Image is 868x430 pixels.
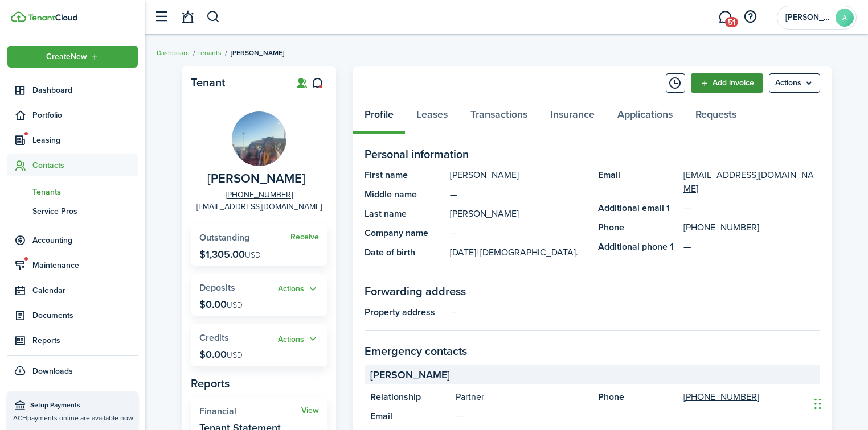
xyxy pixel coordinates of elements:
[598,201,678,215] panel-main-title: Additional email 1
[32,134,138,146] span: Leasing
[811,375,868,430] iframe: Chat Widget
[7,201,138,221] a: Service Pros
[278,283,319,296] button: Open menu
[814,387,821,421] div: Drag
[365,207,444,221] panel-main-title: Last name
[365,168,444,182] panel-main-title: First name
[226,189,293,201] a: [PHONE_NUMBER]
[450,207,587,221] panel-main-description: [PERSON_NAME]
[199,249,261,260] p: $1,305.00
[32,159,138,171] span: Contacts
[683,390,759,404] a: [PHONE_NUMBER]
[150,6,172,28] button: Open sidebar
[769,73,820,93] button: Open menu
[7,182,138,201] a: Tenants
[32,309,138,321] span: Documents
[197,48,222,58] a: Tenants
[32,186,138,198] span: Tenants
[370,390,450,404] panel-main-title: Relationship
[450,168,587,182] panel-main-description: [PERSON_NAME]
[11,11,26,22] img: TenantCloud
[683,168,820,196] a: [EMAIL_ADDRESS][DOMAIN_NAME]
[7,46,138,68] button: Open menu
[278,333,319,346] button: Open menu
[365,283,820,300] panel-main-section-title: Forwarding address
[714,3,736,32] a: Messaging
[32,109,138,121] span: Portfolio
[370,367,450,383] span: [PERSON_NAME]
[683,221,759,234] a: [PHONE_NUMBER]
[227,299,243,311] span: USD
[199,281,235,294] span: Deposits
[365,188,444,201] panel-main-title: Middle name
[598,240,678,254] panel-main-title: Additional phone 1
[598,390,678,404] panel-main-title: Phone
[32,365,73,377] span: Downloads
[199,406,301,416] widget-stats-title: Financial
[725,17,738,27] span: 51
[456,390,587,404] panel-main-description: Partner
[32,259,138,271] span: Maintenance
[450,305,820,319] panel-main-description: —
[405,100,459,134] a: Leases
[32,234,138,246] span: Accounting
[32,334,138,346] span: Reports
[301,406,319,415] a: View
[199,231,249,244] span: Outstanding
[278,283,319,296] button: Actions
[157,48,190,58] a: Dashboard
[598,168,678,196] panel-main-title: Email
[28,14,77,21] img: TenantCloud
[199,349,243,360] p: $0.00
[450,226,587,240] panel-main-description: —
[231,48,284,58] span: [PERSON_NAME]
[191,375,327,392] panel-main-subtitle: Reports
[32,205,138,217] span: Service Pros
[476,246,578,259] span: | [DEMOGRAPHIC_DATA].
[245,249,261,261] span: USD
[278,333,319,346] button: Actions
[177,3,198,32] a: Notifications
[30,400,132,411] span: Setup Payments
[227,349,243,361] span: USD
[191,76,282,89] panel-main-title: Tenant
[365,146,820,163] panel-main-section-title: Personal information
[7,329,138,352] a: Reports
[598,221,678,234] panel-main-title: Phone
[606,100,684,134] a: Applications
[13,413,132,423] p: ACH
[370,410,450,423] panel-main-title: Email
[769,73,820,93] menu-btn: Actions
[365,246,444,259] panel-main-title: Date of birth
[666,73,685,93] button: Timeline
[365,226,444,240] panel-main-title: Company name
[450,188,587,201] panel-main-description: —
[785,14,831,22] span: Amanda
[207,172,305,186] span: Gabriela Diaz
[46,53,87,61] span: Create New
[539,100,606,134] a: Insurance
[199,331,229,344] span: Credits
[232,111,286,166] img: Gabriela Diaz
[32,284,138,296] span: Calendar
[32,84,138,96] span: Dashboard
[27,413,133,423] span: payments online are available now
[365,342,820,359] panel-main-section-title: Emergency contacts
[740,7,760,27] button: Open resource center
[450,246,587,259] panel-main-description: [DATE]
[684,100,748,134] a: Requests
[199,299,243,310] p: $0.00
[196,201,322,213] a: [EMAIL_ADDRESS][DOMAIN_NAME]
[7,79,138,101] a: Dashboard
[691,73,763,93] a: Add invoice
[836,9,854,27] avatar-text: A
[290,233,319,242] a: Receive
[206,7,220,27] button: Search
[365,305,444,319] panel-main-title: Property address
[459,100,539,134] a: Transactions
